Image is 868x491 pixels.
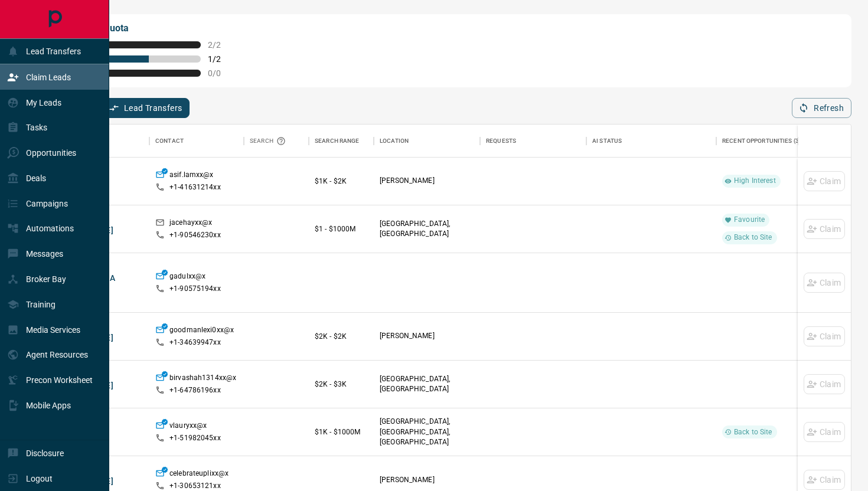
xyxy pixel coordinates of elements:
[149,125,244,158] div: Contact
[380,475,474,485] p: [PERSON_NAME]
[169,182,221,192] p: +1- 41631214xx
[586,125,716,158] div: AI Status
[729,427,777,437] span: Back to Site
[169,469,229,481] p: celebrateuplixx@x
[43,125,149,158] div: Name
[169,230,221,240] p: +1- 90546230xx
[380,176,474,186] p: [PERSON_NAME]
[169,433,221,443] p: +1- 51982045xx
[380,125,409,158] div: Location
[722,125,809,158] div: Recent Opportunities (30d)
[169,170,214,182] p: asif.lamxx@x
[716,125,834,158] div: Recent Opportunities (30d)
[208,40,234,50] span: 2 / 2
[486,125,516,158] div: Requests
[315,224,368,234] p: $1 - $1000M
[169,373,236,385] p: birvashah1314xx@x
[592,125,622,158] div: AI Status
[102,98,190,118] button: Lead Transfers
[729,215,769,225] span: Favourite
[64,21,234,35] p: My Daily Quota
[169,338,221,348] p: +1- 34639947xx
[315,125,360,158] div: Search Range
[169,325,234,338] p: goodmanlexi0xx@x
[169,385,221,395] p: +1- 64786196xx
[380,374,474,394] p: [GEOGRAPHIC_DATA], [GEOGRAPHIC_DATA]
[169,481,221,491] p: +1- 30653121xx
[169,284,221,294] p: +1- 90575194xx
[729,233,777,243] span: Back to Site
[380,331,474,341] p: [PERSON_NAME]
[380,417,474,447] p: [GEOGRAPHIC_DATA], [GEOGRAPHIC_DATA], [GEOGRAPHIC_DATA]
[315,427,368,437] p: $1K - $1000M
[169,421,207,433] p: vlauryxx@x
[208,68,234,78] span: 0 / 0
[380,219,474,239] p: [GEOGRAPHIC_DATA], [GEOGRAPHIC_DATA]
[792,98,851,118] button: Refresh
[315,379,368,389] p: $2K - $3K
[315,176,368,186] p: $1K - $2K
[480,125,586,158] div: Requests
[250,125,289,158] div: Search
[169,218,212,230] p: jacehayxx@x
[309,125,374,158] div: Search Range
[315,331,368,342] p: $2K - $2K
[155,125,184,158] div: Contact
[374,125,480,158] div: Location
[729,176,781,186] span: High Interest
[169,271,205,284] p: gadulxx@x
[208,54,234,64] span: 1 / 2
